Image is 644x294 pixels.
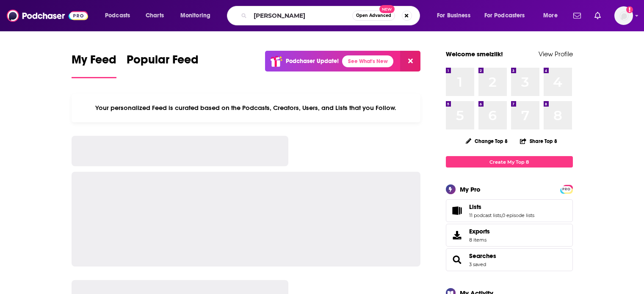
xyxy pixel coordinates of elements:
[174,9,221,22] button: open menu
[180,10,210,22] span: Monitoring
[446,50,503,58] a: Welcome smeizlik!
[99,9,141,22] button: open menu
[449,205,466,217] a: Lists
[614,6,633,25] button: Show profile menu
[446,156,573,168] a: Create My Top 8
[461,136,513,146] button: Change Top 8
[539,50,573,58] a: View Profile
[431,9,481,22] button: open menu
[250,9,352,22] input: Search podcasts, credits, & more...
[7,8,88,24] img: Podchaser - Follow, Share and Rate Podcasts
[469,228,490,235] span: Exports
[72,93,421,122] div: Your personalized Feed is curated based on the Podcasts, Creators, Users, and Lists that you Follow.
[379,5,395,13] span: New
[626,6,633,13] svg: Add a profile image
[543,10,558,22] span: More
[460,185,481,193] div: My Pro
[127,52,199,78] a: Popular Feed
[469,212,501,218] a: 11 podcast lists
[342,55,393,67] a: See What's New
[469,203,534,211] a: Lists
[520,133,558,149] button: Share Top 8
[469,237,490,243] span: 8 items
[140,9,169,22] a: Charts
[537,9,568,22] button: open menu
[446,224,573,247] a: Exports
[469,261,486,267] a: 3 saved
[286,58,339,65] p: Podchaser Update!
[502,212,534,218] a: 0 episode lists
[356,14,391,18] span: Open Advanced
[614,6,633,25] span: Logged in as smeizlik
[146,10,164,22] span: Charts
[469,252,496,260] a: Searches
[449,254,466,266] a: Searches
[501,212,502,218] span: ,
[437,10,470,22] span: For Business
[484,10,525,22] span: For Podcasters
[469,203,481,211] span: Lists
[449,229,466,241] span: Exports
[235,6,428,25] div: Search podcasts, credits, & more...
[446,248,573,271] span: Searches
[570,8,584,23] a: Show notifications dropdown
[72,52,116,72] span: My Feed
[591,8,604,23] a: Show notifications dropdown
[127,52,199,72] span: Popular Feed
[561,186,572,192] span: PRO
[446,199,573,222] span: Lists
[352,11,395,21] button: Open AdvancedNew
[614,6,633,25] img: User Profile
[479,9,537,22] button: open menu
[105,10,130,22] span: Podcasts
[561,186,572,192] a: PRO
[72,52,116,78] a: My Feed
